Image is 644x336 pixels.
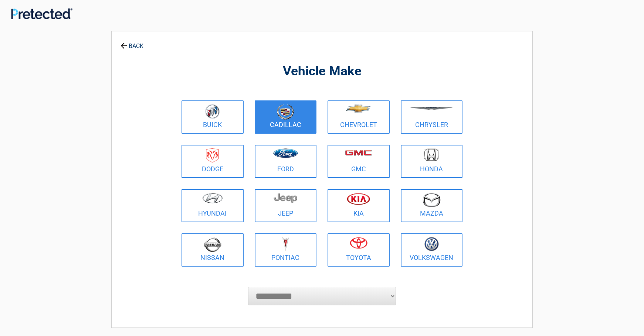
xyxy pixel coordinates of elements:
[350,237,367,249] img: toyota
[424,148,439,161] img: honda
[282,237,289,251] img: pontiac
[11,8,72,19] img: Main Logo
[206,148,219,163] img: dodge
[180,63,464,80] h2: Vehicle Make
[182,145,244,178] a: Dodge
[422,193,441,207] img: mazda
[328,145,390,178] a: GMC
[182,189,244,222] a: Hyundai
[328,100,390,134] a: Chevrolet
[401,233,463,267] a: Volkswagen
[182,233,244,267] a: Nissan
[424,237,439,251] img: volkswagen
[202,193,223,203] img: hyundai
[277,104,294,120] img: cadillac
[182,100,244,134] a: Buick
[328,233,390,267] a: Toyota
[255,100,317,134] a: Cadillac
[328,189,390,222] a: Kia
[401,189,463,222] a: Mazda
[204,237,221,252] img: nissan
[409,107,454,110] img: chrysler
[401,100,463,134] a: Chrysler
[255,145,317,178] a: Ford
[255,189,317,222] a: Jeep
[273,148,298,158] img: ford
[347,193,370,205] img: kia
[205,104,220,119] img: buick
[345,150,372,156] img: gmc
[346,104,371,113] img: chevrolet
[401,145,463,178] a: Honda
[119,36,145,49] a: BACK
[274,193,297,203] img: jeep
[255,233,317,267] a: Pontiac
